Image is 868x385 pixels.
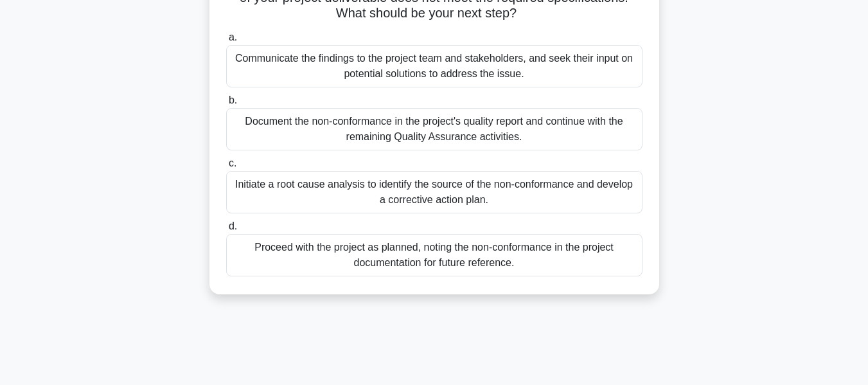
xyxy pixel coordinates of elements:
[226,171,642,213] div: Initiate a root cause analysis to identify the source of the non-conformance and develop a correc...
[229,220,237,231] span: d.
[226,234,642,276] div: Proceed with the project as planned, noting the non-conformance in the project documentation for ...
[226,108,642,150] div: Document the non-conformance in the project's quality report and continue with the remaining Qual...
[229,94,237,105] span: b.
[229,31,237,42] span: a.
[226,45,642,87] div: Communicate the findings to the project team and stakeholders, and seek their input on potential ...
[229,157,236,168] span: c.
